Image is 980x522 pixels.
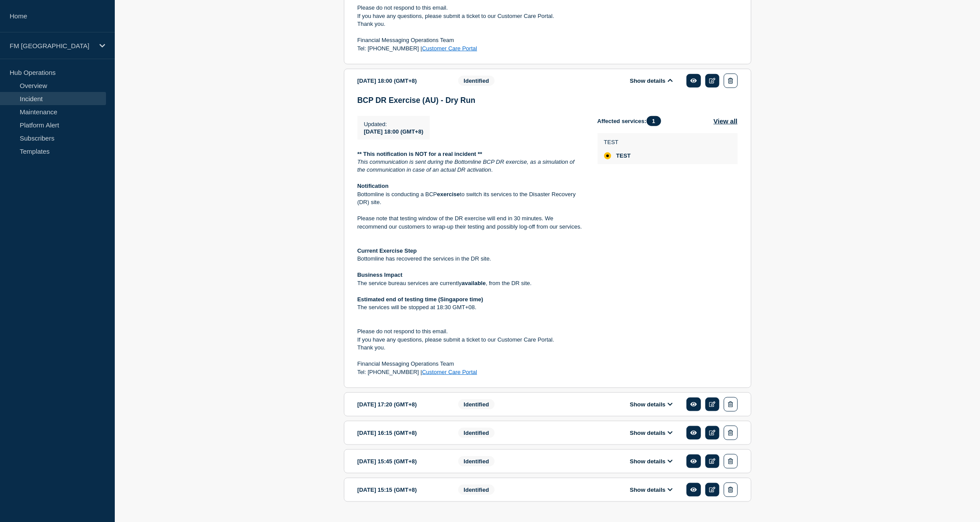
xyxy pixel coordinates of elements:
[627,401,676,408] button: Show details
[604,152,611,159] div: affected
[462,280,486,286] strong: available
[422,45,477,52] a: Customer Care Portal
[714,116,738,126] button: View all
[458,399,495,409] span: Identified
[357,344,584,352] p: Thank you.
[357,328,584,335] p: Please do not respond to this email.
[357,296,483,303] strong: Estimated end of testing time (Singapore time)
[627,77,676,85] button: Show details
[604,139,631,145] p: TEST
[357,74,445,88] div: [DATE] 18:00 (GMT+8)
[357,183,389,189] strong: Notification
[357,215,584,231] p: Please note that testing window of the DR exercise will end in 30 minutes. We recommend our custo...
[357,368,584,376] p: Tel: [PHONE_NUMBER] |
[364,128,424,135] span: [DATE] 18:00 (GMT+8)
[357,279,584,287] p: The service bureau services are currently , from the DR site.
[357,255,584,263] p: Bottomline has recovered the services in the DR site.
[627,486,676,494] button: Show details
[357,36,584,44] p: Financial Messaging Operations Team
[357,272,403,278] strong: Business Impact
[357,12,584,20] p: If you have any questions, please submit a ticket to our Customer Care Portal.
[458,485,495,495] span: Identified
[422,369,477,375] a: Customer Care Portal
[357,483,445,497] div: [DATE] 15:15 (GMT+8)
[357,20,584,28] p: Thank you.
[357,158,584,174] p: .
[437,191,460,198] strong: exercise
[627,429,676,437] button: Show details
[458,456,495,466] span: Identified
[357,303,584,311] p: The services will be stopped at 18:30 GMT+08.
[357,151,482,157] strong: ** This notification is NOT for a real incident **
[357,4,584,12] p: Please do not respond to this email.
[458,76,495,86] span: Identified
[357,190,584,207] p: Bottomline is conducting a BCP to switch its services to the Disaster Recovery (DR) site.
[357,45,584,53] p: Tel: [PHONE_NUMBER] |
[357,96,738,105] h3: BCP DR Exercise (AU) - Dry Run
[10,42,94,49] p: FM [GEOGRAPHIC_DATA]
[357,336,584,344] p: If you have any questions, please submit a ticket to our Customer Care Portal.
[598,116,665,126] span: Affected services:
[627,458,676,465] button: Show details
[616,152,631,159] span: TEST
[647,116,661,126] span: 1
[357,426,445,440] div: [DATE] 16:15 (GMT+8)
[357,397,445,412] div: [DATE] 17:20 (GMT+8)
[364,121,424,127] p: Updated :
[357,454,445,469] div: [DATE] 15:45 (GMT+8)
[357,360,584,368] p: Financial Messaging Operations Team
[357,159,577,173] em: This communication is sent during the Bottomline BCP DR exercise, as a simulation of the communic...
[357,247,417,254] strong: Current Exercise Step
[458,428,495,438] span: Identified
